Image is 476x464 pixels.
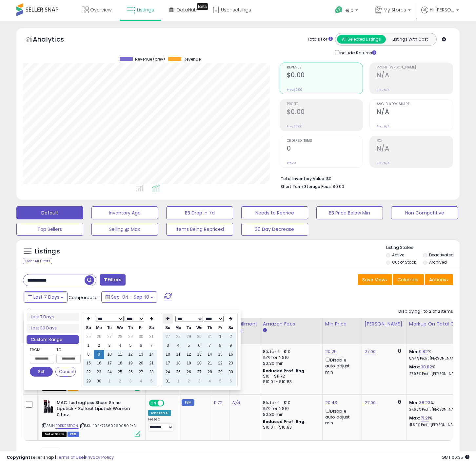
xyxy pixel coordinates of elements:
span: Show: entries [28,450,75,456]
td: 29 [125,332,136,341]
p: 27.96% Profit [PERSON_NAME] [409,372,464,376]
small: Prev: $0.00 [287,124,302,128]
button: BB Drop in 7d [166,206,233,219]
b: Max: [409,364,421,370]
th: Sa [226,324,236,332]
button: Items Being Repriced [166,223,233,236]
td: 12 [184,350,194,359]
a: 27.00 [365,399,376,406]
a: 27.00 [365,348,376,355]
b: Max: [409,415,421,421]
td: 23 [226,359,236,368]
td: 23 [94,368,104,377]
h2: N/A [377,145,453,154]
span: Revenue [184,57,201,62]
div: 8% for <= $10 [263,349,317,355]
td: 27 [104,332,115,341]
span: 2025-09-18 06:35 GMT [442,454,469,460]
td: 15 [215,350,226,359]
div: $0.30 min [263,361,317,366]
span: ROI [377,139,453,143]
td: 4 [115,341,125,350]
div: Amazon Fees [263,321,320,327]
td: 1 [83,341,94,350]
div: Disable auto adjust min [325,356,357,375]
td: 20 [194,359,205,368]
a: 71.21 [421,415,429,421]
td: 4 [173,341,184,350]
td: 19 [125,359,136,368]
td: 21 [146,359,157,368]
a: Hi [PERSON_NAME] [421,7,459,21]
div: Preset: [148,417,174,432]
td: 22 [83,368,94,377]
small: Prev: N/A [377,88,389,92]
li: $0 [281,174,448,182]
button: Set [30,367,53,377]
b: Total Inventory Value: [281,176,325,181]
small: Prev: N/A [377,161,389,165]
td: 2 [94,341,104,350]
th: We [194,324,205,332]
td: 5 [125,341,136,350]
th: Th [125,324,136,332]
p: Listing States: [386,245,460,251]
div: $10.01 - $10.83 [263,379,317,385]
div: 15% for > $10 [263,406,317,412]
td: 6 [194,341,205,350]
a: B0BKR61DQN [55,423,78,429]
td: 1 [215,332,226,341]
span: ON [149,400,158,406]
td: 12 [125,350,136,359]
div: ASIN: [42,400,140,436]
small: Prev: N/A [377,124,389,128]
label: Active [392,252,404,258]
td: 14 [146,350,157,359]
td: 28 [115,332,125,341]
span: Profit [PERSON_NAME] [377,66,453,69]
small: Amazon Fees. [263,327,267,333]
th: Sa [146,324,157,332]
div: Markup on Total Cost [409,321,466,327]
button: Non Competitive [391,206,458,219]
td: 6 [226,377,236,386]
label: Deactivated [429,252,454,258]
button: Top Sellers [16,223,83,236]
div: Totals For [307,36,333,43]
td: 26 [125,368,136,377]
td: 29 [215,368,226,377]
td: 28 [146,368,157,377]
h2: $0.00 [287,108,363,117]
button: All Selected Listings [337,35,386,44]
td: 4 [136,377,146,386]
span: Listings [137,7,154,13]
td: 7 [205,341,215,350]
h2: $0.00 [287,71,363,80]
td: 28 [173,332,184,341]
h5: Analytics [33,35,77,46]
td: 5 [215,377,226,386]
small: Prev: $0.00 [287,88,302,92]
span: Revenue (prev) [135,57,165,62]
button: Sep-04 - Sep-10 [101,291,157,303]
p: 41.59% Profit [PERSON_NAME] [409,423,464,427]
p: 27.66% Profit [PERSON_NAME] [409,407,464,412]
td: 5 [146,377,157,386]
td: 20 [136,359,146,368]
div: Min Price [325,321,359,327]
td: 2 [226,332,236,341]
th: Th [205,324,215,332]
span: FBM [68,432,79,437]
b: Reduced Prof. Rng. [263,419,306,424]
a: 38.82 [421,364,432,370]
h2: 0 [287,145,363,154]
div: % [409,349,464,361]
b: Reduced Prof. Rng. [263,368,306,374]
div: 15% for > $10 [263,355,317,361]
td: 29 [83,377,94,386]
span: OFF [163,400,174,406]
label: From [30,346,53,353]
td: 27 [136,368,146,377]
td: 24 [163,368,173,377]
td: 26 [94,332,104,341]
